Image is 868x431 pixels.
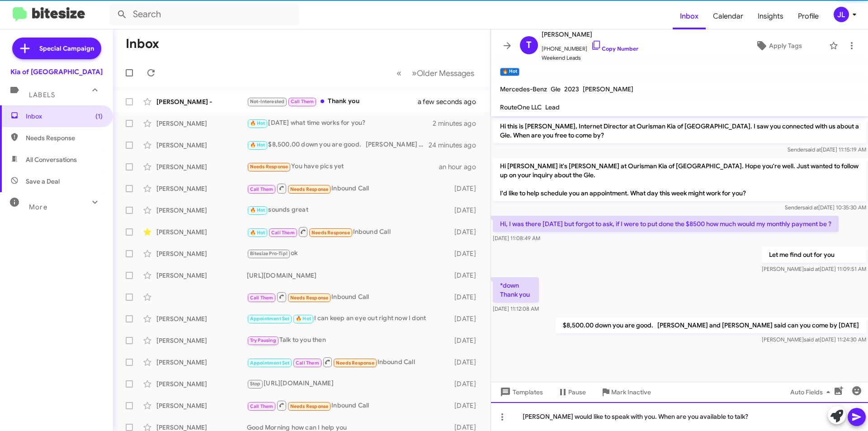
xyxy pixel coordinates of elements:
span: Call Them [291,99,314,104]
div: Talk to you then [247,335,450,346]
div: [URL][DOMAIN_NAME] [247,379,450,389]
span: Calendar [706,3,750,29]
div: [PERSON_NAME] [156,379,247,388]
span: Mercedes-Benz [500,85,547,93]
span: said at [804,336,820,343]
div: [PERSON_NAME] [156,206,247,215]
span: Special Campaign [39,44,94,53]
span: Gle [551,85,561,93]
span: Profile [791,3,826,29]
span: 🔥 Hot [250,207,265,213]
div: [PERSON_NAME] [156,141,247,150]
span: [PERSON_NAME] [542,29,638,40]
div: ok [247,248,450,259]
h1: Inbox [126,37,159,51]
span: Templates [498,384,543,400]
p: Hi, I was there [DATE] but forgot to ask, if I were to put done the $8500 how much would my month... [493,216,839,232]
span: said at [804,265,820,272]
div: You have pics yet [247,161,439,172]
span: [PERSON_NAME] [583,85,633,93]
div: a few seconds ago [429,97,483,106]
span: 🔥 Hot [250,142,265,148]
div: [DATE] [450,184,483,193]
div: [PERSON_NAME] [156,271,247,280]
a: Copy Number [591,45,638,52]
span: Apply Tags [769,38,802,54]
span: Call Them [250,295,274,301]
div: $8,500.00 down you are good. [PERSON_NAME] and [PERSON_NAME] said can you come by [DATE] [247,140,429,150]
button: JL [826,7,858,22]
div: Thank you [247,96,429,107]
span: Not-Interested [250,99,285,104]
div: [PERSON_NAME] [156,119,247,128]
div: Inbound Call [247,183,450,194]
span: Auto Fields [790,384,834,400]
button: Previous [391,64,407,82]
span: T [526,38,532,52]
div: I can keep an eye out right now I dont [247,313,450,324]
div: [DATE] [450,271,483,280]
span: RouteOne LLC [500,103,542,111]
button: Next [406,64,480,82]
div: Inbound Call [247,400,450,411]
div: [DATE] [450,336,483,345]
span: » [412,67,417,79]
div: [PERSON_NAME] [156,162,247,171]
span: Inbox [26,112,103,121]
div: [DATE] [450,379,483,388]
p: Hi this is [PERSON_NAME], Internet Director at Ourisman Kia of [GEOGRAPHIC_DATA]. I saw you conne... [493,118,866,143]
p: Let me find out for you [762,246,866,263]
div: [PERSON_NAME] [156,249,247,258]
div: [DATE] [450,314,483,323]
span: Weekend Leads [542,53,638,62]
span: Bitesize Pro-Tip! [250,251,288,256]
span: Needs Response [250,164,288,170]
a: Inbox [673,3,706,29]
span: Stop [250,381,261,387]
div: [DATE] [450,358,483,367]
span: Needs Response [26,133,103,142]
span: (1) [95,112,103,121]
div: [PERSON_NAME] [156,401,247,410]
div: Kia of [GEOGRAPHIC_DATA] [10,67,103,76]
span: Labels [29,91,55,99]
button: Templates [491,384,550,400]
span: Pause [568,384,586,400]
div: Inbound Call [247,291,450,303]
p: $8,500.00 down you are good. [PERSON_NAME] and [PERSON_NAME] said can you come by [DATE] [556,317,866,333]
small: 🔥 Hot [500,68,519,76]
span: Needs Response [290,403,329,409]
span: All Conversations [26,155,77,164]
span: 2023 [564,85,579,93]
div: [PERSON_NAME] [156,314,247,323]
div: JL [834,7,849,22]
span: [PHONE_NUMBER] [542,40,638,53]
a: Insights [750,3,791,29]
span: Appointment Set [250,316,290,322]
p: Hi [PERSON_NAME] it's [PERSON_NAME] at Ourisman Kia of [GEOGRAPHIC_DATA]. Hope you're well. Just ... [493,158,866,201]
div: 24 minutes ago [429,141,483,150]
button: Mark Inactive [593,384,658,400]
div: [DATE] [450,293,483,302]
span: said at [805,146,821,153]
span: Sender [DATE] 11:15:19 AM [788,146,866,153]
button: Pause [550,384,593,400]
span: said at [802,204,818,211]
span: [DATE] 11:08:49 AM [493,235,540,242]
span: Needs Response [290,186,329,192]
span: [PERSON_NAME] [DATE] 11:09:51 AM [762,265,866,272]
span: Needs Response [311,230,350,236]
div: sounds great [247,205,450,215]
div: [DATE] [450,206,483,215]
div: [PERSON_NAME] would like to speak with you. When are you available to talk? [491,402,868,431]
span: Save a Deal [26,177,60,186]
div: [PERSON_NAME] [156,358,247,367]
p: *down Thank you [493,277,539,303]
div: [PERSON_NAME] [156,184,247,193]
span: Call Them [271,230,295,236]
a: Special Campaign [12,38,101,59]
div: [DATE] [450,401,483,410]
div: [URL][DOMAIN_NAME] [247,271,450,280]
span: Mark Inactive [611,384,651,400]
